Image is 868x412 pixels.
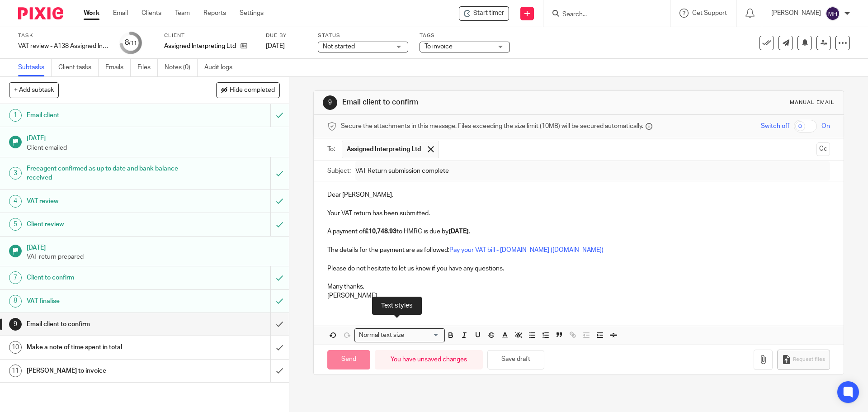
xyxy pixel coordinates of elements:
[27,194,183,208] h1: VAT review
[327,350,370,369] input: Send
[790,99,835,106] div: Manual email
[9,271,22,284] div: 7
[27,271,183,284] h1: Client to confirm
[771,9,821,18] p: [PERSON_NAME]
[203,9,226,18] a: Reports
[164,32,255,39] label: Client
[425,43,453,50] span: To invoice
[9,195,22,208] div: 4
[9,218,22,231] div: 5
[375,350,483,369] div: You have unsaved changes
[164,42,236,51] p: Assigned Interpreting Ltd
[113,9,128,18] a: Email
[327,166,351,175] label: Subject:
[692,10,727,16] span: Get Support
[777,350,830,370] button: Request files
[129,41,137,46] small: /11
[318,32,408,39] label: Status
[816,142,830,156] button: Cc
[165,59,198,76] a: Notes (0)
[327,190,830,199] p: Dear [PERSON_NAME],
[420,32,510,39] label: Tags
[826,6,840,21] img: svg%3E
[323,95,337,110] div: 9
[327,264,830,283] p: Please do not hesitate to let us know if you have any questions.
[27,143,280,152] p: Client emailed
[327,227,830,236] p: A payment of to HMRC is due by .
[216,82,280,98] button: Hide completed
[27,252,280,261] p: VAT return prepared
[142,9,161,18] a: Clients
[175,9,190,18] a: Team
[27,162,183,185] h1: Freeagent confirmed as up to date and bank balance received
[327,145,337,154] label: To:
[105,59,131,76] a: Emails
[9,109,22,122] div: 1
[58,59,99,76] a: Client tasks
[354,328,445,342] div: Search for option
[18,42,108,51] div: VAT review - A138 Assigned Interpreting - Freeagent
[487,350,544,369] button: Save draft
[9,295,22,308] div: 8
[204,59,239,76] a: Audit logs
[27,364,183,378] h1: [PERSON_NAME] to invoice
[347,145,421,154] span: Assigned Interpreting Ltd
[18,7,63,19] img: Pixie
[266,43,285,49] span: [DATE]
[9,82,59,98] button: + Add subtask
[27,218,183,231] h1: Client review
[137,59,158,76] a: Files
[230,87,275,94] span: Hide completed
[407,331,439,340] input: Search for option
[357,331,406,340] span: Normal text size
[327,246,830,255] p: The details for the payment are as followed:
[761,122,789,131] span: Switch off
[341,122,643,131] span: Secure the attachments in this message. Files exceeding the size limit (10MB) will be secured aut...
[9,318,22,331] div: 9
[473,9,504,18] span: Start timer
[266,32,307,39] label: Due by
[18,32,108,39] label: Task
[18,59,52,76] a: Subtasks
[327,209,830,218] p: Your VAT return has been submitted.
[9,167,22,180] div: 3
[459,6,509,21] div: Assigned Interpreting Ltd - VAT review - A138 Assigned Interpreting - Freeagent
[9,365,22,377] div: 11
[561,11,643,19] input: Search
[342,98,598,107] h1: Email client to confirm
[27,341,183,354] h1: Make a note of time spent in total
[84,9,99,18] a: Work
[9,341,22,354] div: 10
[27,109,183,122] h1: Email client
[27,294,183,308] h1: VAT finalise
[323,43,355,50] span: Not started
[327,282,830,291] p: Many thanks,
[27,132,280,143] h1: [DATE]
[448,228,469,235] strong: [DATE]
[449,247,604,253] a: Pay your VAT bill - [DOMAIN_NAME] ([DOMAIN_NAME])
[240,9,264,18] a: Settings
[793,356,825,363] span: Request files
[27,241,280,252] h1: [DATE]
[365,228,396,235] strong: £10,748.93
[125,38,137,48] div: 8
[27,317,183,331] h1: Email client to confirm
[327,291,830,300] p: [PERSON_NAME]
[821,122,830,131] span: On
